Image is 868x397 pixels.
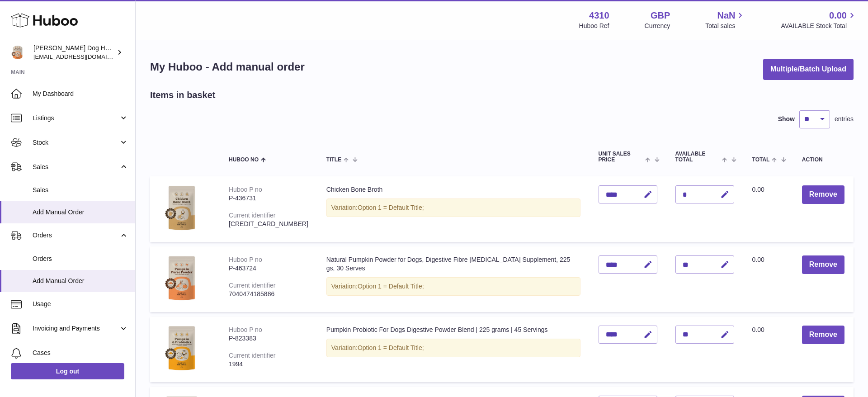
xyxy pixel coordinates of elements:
span: 0.00 [752,186,764,193]
span: My Dashboard [33,90,128,98]
span: Huboo no [229,157,259,163]
img: Pumpkin Probiotic For Dogs Digestive Powder Blend | 225 grams | 45 Servings [159,326,204,371]
span: Option 1 = Default Title; [358,283,424,290]
span: Sales [33,163,119,171]
span: Listings [33,114,119,123]
span: 0.00 [829,9,847,22]
div: Current identifier [229,212,276,219]
div: [PERSON_NAME] Dog House [33,44,115,61]
span: NaN [717,9,735,22]
button: Remove [802,326,844,344]
div: [CREDIT_CARD_NUMBER] [229,220,308,228]
span: Add Manual Order [33,277,128,285]
span: Total sales [705,22,745,30]
label: Show [778,115,795,123]
span: Option 1 = Default Title; [358,204,424,211]
div: Currency [645,22,670,30]
div: Huboo P no [229,326,262,333]
button: Remove [802,255,844,274]
span: AVAILABLE Total [675,151,720,163]
div: Huboo P no [229,256,262,263]
div: P-436731 [229,194,308,203]
td: Chicken Bone Broth [317,176,590,242]
span: 0.00 [752,256,764,263]
span: Add Manual Order [33,208,128,217]
a: NaN Total sales [705,9,745,30]
h1: My Huboo - Add manual order [150,60,305,74]
div: 1994 [229,360,308,369]
span: Orders [33,255,128,263]
td: Pumpkin Probiotic For Dogs Digestive Powder Blend | 225 grams | 45 Servings [317,317,590,382]
span: Sales [33,186,128,194]
td: Natural Pumpkin Powder for Dogs, Digestive Fibre [MEDICAL_DATA] Supplement, 225 gs, 30 Serves [317,246,590,312]
span: Stock [33,138,119,147]
span: Orders [33,231,119,240]
span: Total [752,157,770,163]
div: Current identifier [229,282,276,289]
span: 0.00 [752,326,764,333]
div: Current identifier [229,352,276,359]
span: Option 1 = Default Title; [358,344,424,351]
div: Huboo Ref [579,22,609,30]
strong: 4310 [589,9,609,22]
div: P-823383 [229,334,308,343]
div: Variation: [326,339,580,357]
span: Title [326,157,341,163]
div: Variation: [326,198,580,217]
div: Action [802,157,844,163]
span: Usage [33,300,128,308]
span: Invoicing and Payments [33,324,119,333]
a: Log out [11,363,124,379]
button: Remove [802,185,844,204]
img: internalAdmin-4310@internal.huboo.com [11,46,24,59]
span: AVAILABLE Stock Total [781,22,857,30]
span: Cases [33,349,128,357]
h2: Items in basket [150,89,216,101]
span: entries [835,115,854,123]
div: 7040474185886 [229,290,308,298]
a: 0.00 AVAILABLE Stock Total [781,9,857,30]
img: Natural Pumpkin Powder for Dogs, Digestive Fibre Prebiotic Supplement, 225 gs, 30 Serves [159,255,204,301]
span: Unit Sales Price [599,151,643,163]
span: [EMAIL_ADDRESS][DOMAIN_NAME] [33,53,133,60]
button: Multiple/Batch Upload [763,59,854,80]
div: Variation: [326,277,580,296]
div: P-463724 [229,264,308,273]
strong: GBP [651,9,670,22]
div: Huboo P no [229,186,262,193]
img: Chicken Bone Broth [159,185,204,231]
